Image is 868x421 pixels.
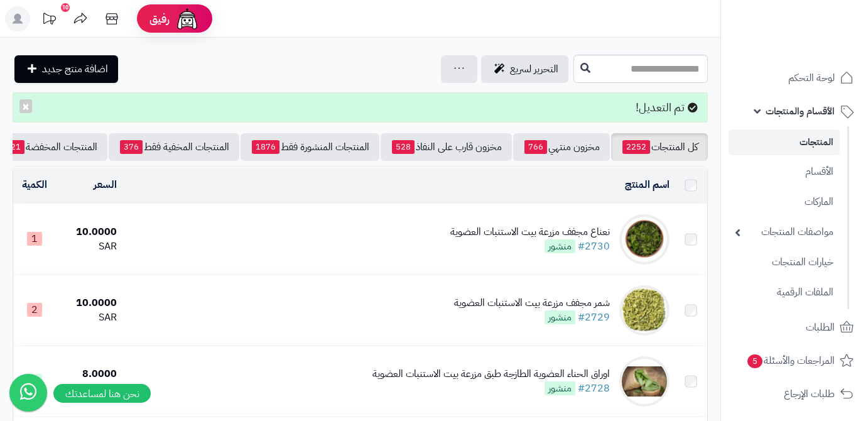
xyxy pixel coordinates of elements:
[513,133,610,161] a: مخزون منتهي766
[61,239,117,254] div: SAR
[578,239,610,254] a: #2730
[61,367,117,381] div: 8.0000
[619,214,670,265] img: نعناع مجفف مزرعة بيت الاستنبات العضوية
[611,133,708,161] a: كل المنتجات2252
[61,381,117,396] div: SAR
[381,133,512,161] a: مخزون قارب على النفاذ528
[94,177,117,192] a: السعر
[619,285,670,336] img: شمر مجفف مزرعة بيت الاستنبات العضوية
[622,140,650,154] span: 2252
[392,140,415,154] span: 528
[450,225,610,239] div: نعناع مجفف مزرعة بيت الاستنبات العضوية
[175,6,200,31] img: ai-face.png
[729,279,840,306] a: الملفات الرقمية
[729,346,860,376] a: المراجعات والأسئلة5
[510,62,558,77] span: التحرير لسريع
[372,367,610,381] div: اوراق الحناء العضوية الطازجة طبق مزرعة بيت الاستنبات العضوية
[766,102,835,120] span: الأقسام والمنتجات
[729,379,860,409] a: طلبات الإرجاع
[241,133,379,161] a: المنتجات المنشورة فقط1876
[729,63,860,93] a: لوحة التحكم
[729,312,860,342] a: الطلبات
[61,225,117,239] div: 10.0000
[545,239,575,253] span: منشور
[729,158,840,185] a: الأقسام
[619,356,670,407] img: اوراق الحناء العضوية الطازجة طبق مزرعة بيت الاستنبات العضوية
[578,310,610,325] a: #2729
[252,140,279,154] span: 1876
[61,3,70,12] div: 10
[33,6,65,35] a: تحديثات المنصة
[42,62,108,77] span: اضافة منتج جديد
[578,381,610,396] a: #2728
[7,140,24,154] span: 21
[22,177,47,192] a: الكمية
[61,296,117,310] div: 10.0000
[524,140,547,154] span: 766
[13,92,708,123] div: تم التعديل!
[545,310,575,324] span: منشور
[729,189,840,216] a: الماركات
[27,232,42,246] span: 1
[27,303,42,317] span: 2
[61,310,117,325] div: SAR
[454,296,610,310] div: شمر مجفف مزرعة بيت الاستنبات العضوية
[729,219,840,246] a: مواصفات المنتجات
[481,55,568,83] a: التحرير لسريع
[19,99,32,113] button: ×
[788,69,835,87] span: لوحة التحكم
[109,133,239,161] a: المنتجات المخفية فقط376
[747,354,762,368] span: 5
[746,352,835,369] span: المراجعات والأسئلة
[625,177,670,192] a: اسم المنتج
[120,140,143,154] span: 376
[729,249,840,276] a: خيارات المنتجات
[14,55,118,83] a: اضافة منتج جديد
[545,381,575,395] span: منشور
[729,129,840,155] a: المنتجات
[784,385,835,403] span: طلبات الإرجاع
[806,319,835,336] span: الطلبات
[149,11,170,26] span: رفيق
